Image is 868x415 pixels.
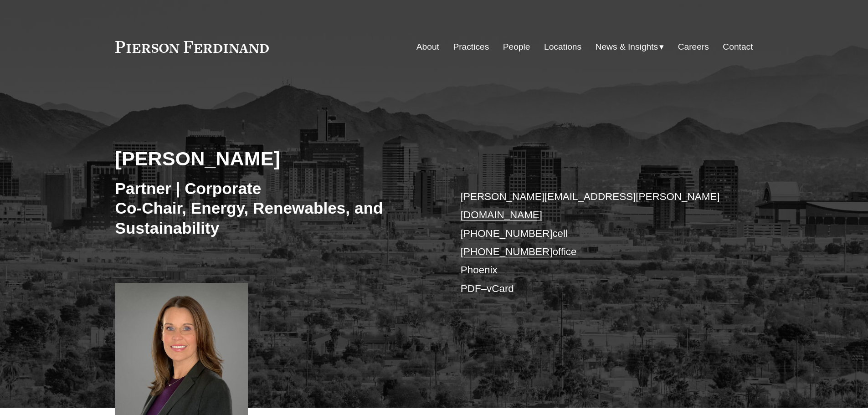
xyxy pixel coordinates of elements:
[596,39,658,55] span: News & Insights
[487,283,514,294] a: vCard
[503,38,530,56] a: People
[115,179,434,238] h3: Partner | Corporate Co-Chair, Energy, Renewables, and Sustainability
[416,38,439,56] a: About
[723,38,753,56] a: Contact
[461,283,481,294] a: PDF
[678,38,709,56] a: Careers
[461,188,726,298] p: cell office Phoenix –
[461,246,553,257] a: [PHONE_NUMBER]
[461,191,720,220] a: [PERSON_NAME][EMAIL_ADDRESS][PERSON_NAME][DOMAIN_NAME]
[544,38,581,56] a: Locations
[453,38,489,56] a: Practices
[596,38,664,56] a: folder dropdown
[115,147,434,170] h2: [PERSON_NAME]
[461,228,553,239] a: [PHONE_NUMBER]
